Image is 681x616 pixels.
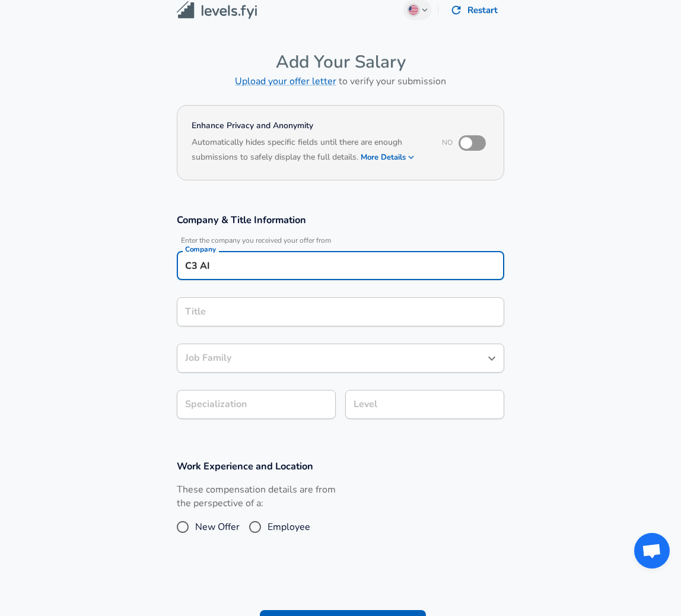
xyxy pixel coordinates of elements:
a: Upload your offer letter [235,75,336,88]
button: More Details [361,149,415,166]
h6: to verify your submission [177,73,504,90]
h6: Automatically hides specific fields until there are enough submissions to safely display the full... [192,136,426,166]
input: Software Engineer [182,303,499,321]
label: These compensation details are from the perspective of a: [177,483,336,510]
input: Google [182,256,499,275]
img: Levels.fyi [177,1,257,20]
input: Software Engineer [182,349,481,367]
h3: Company & Title Information [177,213,504,227]
h4: Add Your Salary [177,51,504,73]
div: Open chat [634,533,670,569]
button: Open [483,350,500,367]
span: No [442,138,453,147]
label: Company [185,246,216,253]
img: English (US) [409,5,418,15]
input: Specialization [177,390,336,419]
span: New Offer [195,520,240,534]
span: Employee [268,520,310,534]
input: L3 [351,395,499,414]
h3: Work Experience and Location [177,459,504,473]
span: Enter the company you received your offer from [177,236,504,245]
h4: Enhance Privacy and Anonymity [192,120,426,132]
